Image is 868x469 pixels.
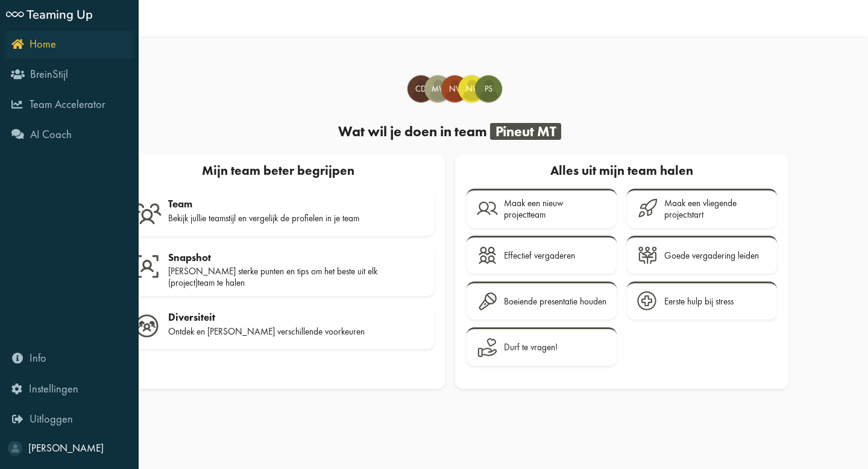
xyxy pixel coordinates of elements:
[442,83,468,95] span: Nv
[5,375,134,403] a: Instellingen
[168,213,424,224] div: Bekijk jullie teamstijl en vergelijk de profielen in je team
[504,342,558,353] div: Durf te vragen!
[664,198,767,220] div: Maak een vliegende projectstart
[467,327,617,366] a: Durf te vragen!
[116,160,439,183] div: Mijn team beter begrijpen
[30,67,68,81] span: BreinStijl
[5,61,134,89] a: BreinStijl
[627,189,777,228] a: Maak een vliegende projectstart
[465,160,778,183] div: Alles uit mijn team halen
[5,406,134,433] a: Uitloggen
[467,236,617,274] a: Effectief vergaderen
[28,441,104,455] span: [PERSON_NAME]
[425,83,451,95] span: Mv
[504,250,575,261] div: Effectief vergaderen
[504,198,606,220] div: Maak een nieuw projectteam
[490,123,561,140] div: Pineut MT
[475,75,502,102] div: Paul
[627,236,777,274] a: Goede vergadering leiden
[122,244,435,296] a: Snapshot [PERSON_NAME] sterke punten en tips om het beste uit elk (project)team te halen
[30,97,105,112] span: Team Accelerator
[168,326,424,337] div: Ontdek en [PERSON_NAME] verschillende voorkeuren
[458,75,485,102] div: Nicolas
[5,31,134,58] a: Home
[168,311,424,323] div: Diversiteit
[664,296,734,307] div: Eerste hulp bij stress
[122,189,435,236] a: Team Bekijk jullie teamstijl en vergelijk de profielen in je team
[627,282,777,320] a: Eerste hulp bij stress
[504,296,606,307] div: Boeiende presentatie houden
[5,121,134,149] a: AI Coach
[122,304,435,350] a: Diversiteit Ontdek en [PERSON_NAME] verschillende voorkeuren
[664,250,759,261] div: Goede vergadering leiden
[5,345,134,373] a: Info
[441,75,468,102] div: Nadine
[407,75,435,102] div: Carolien
[30,37,56,51] span: Home
[424,75,451,102] div: Marlies
[476,83,502,95] span: PS
[30,127,72,142] span: AI Coach
[30,412,73,426] span: Uitloggen
[27,5,93,22] span: Teaming Up
[30,351,46,365] span: Info
[5,91,134,119] a: Team Accelerator
[168,198,424,210] div: Team
[168,266,424,288] div: [PERSON_NAME] sterke punten en tips om het beste uit elk (project)team te halen
[459,83,485,95] span: Nv
[168,251,424,263] div: Snapshot
[338,122,487,140] span: Wat wil je doen in team
[467,189,617,228] a: Maak een nieuw projectteam
[408,83,434,95] span: CD
[467,282,617,320] a: Boeiende presentatie houden
[29,382,78,396] span: Instellingen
